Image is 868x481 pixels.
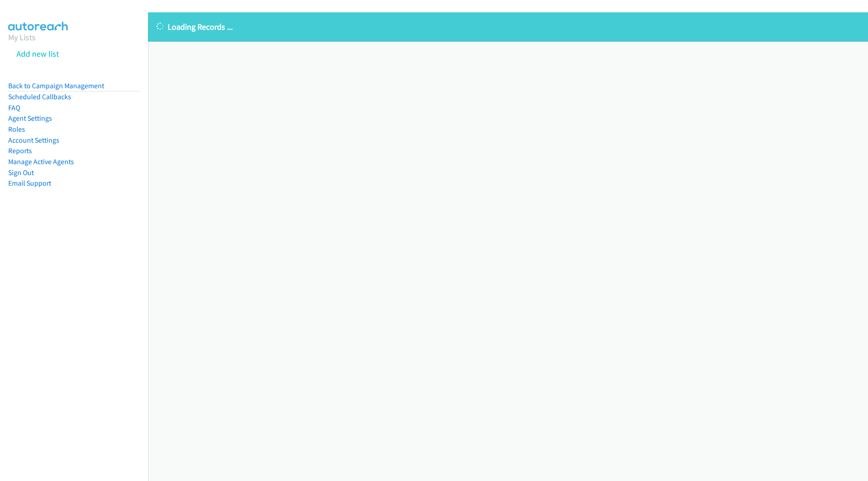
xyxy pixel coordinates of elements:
[8,179,51,187] a: Email Support
[8,125,25,134] a: Roles
[156,21,860,33] p: Loading Records ...
[8,81,104,90] a: Back to Campaign Management
[8,146,32,155] a: Reports
[8,136,59,144] a: Account Settings
[8,157,74,166] a: Manage Active Agents
[16,48,59,59] a: Add new list
[8,168,34,177] a: Sign Out
[8,103,20,112] a: FAQ
[8,32,36,43] a: My Lists
[8,92,71,101] a: Scheduled Callbacks
[8,114,52,123] a: Agent Settings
